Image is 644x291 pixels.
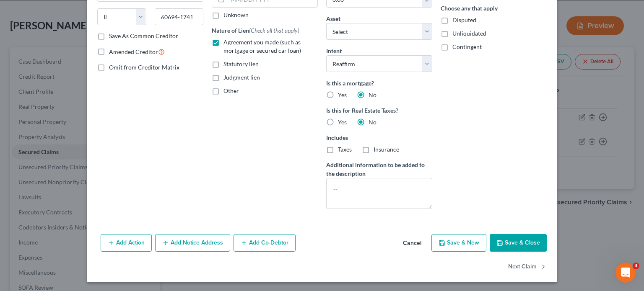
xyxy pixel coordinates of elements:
[155,234,230,252] button: Add Notice Address
[452,16,476,23] span: Disputed
[249,27,299,34] span: (Check all that apply)
[109,32,178,40] label: Save As Common Creditor
[452,30,486,37] span: Unliquidated
[326,46,342,55] label: Intent
[223,87,239,94] span: Other
[431,234,486,252] button: Save & New
[326,133,432,142] label: Includes
[326,160,432,178] label: Additional information to be added to the description
[369,91,377,98] span: No
[155,8,204,25] input: Enter zip...
[633,263,639,269] span: 3
[326,15,340,22] span: Asset
[234,234,296,252] button: Add Co-Debtor
[101,234,152,252] button: Add Action
[109,64,179,71] span: Omit from Creditor Matrix
[369,118,377,126] span: No
[441,4,547,13] label: Choose any that apply
[508,258,547,276] button: Next Claim
[326,79,432,88] label: Is this a mortgage?
[212,26,299,35] label: Nature of Lien
[338,118,347,126] span: Yes
[223,60,259,67] span: Statutory lien
[396,235,428,252] button: Cancel
[326,106,432,115] label: Is this for Real Estate Taxes?
[615,263,636,283] iframe: Intercom live chat
[452,43,482,50] span: Contingent
[109,48,158,55] span: Amended Creditor
[338,146,352,153] span: Taxes
[223,11,249,19] label: Unknown
[490,234,547,252] button: Save & Close
[223,74,260,81] span: Judgment lien
[374,146,399,153] span: Insurance
[338,91,347,98] span: Yes
[223,39,301,54] span: Agreement you made (such as mortgage or secured car loan)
